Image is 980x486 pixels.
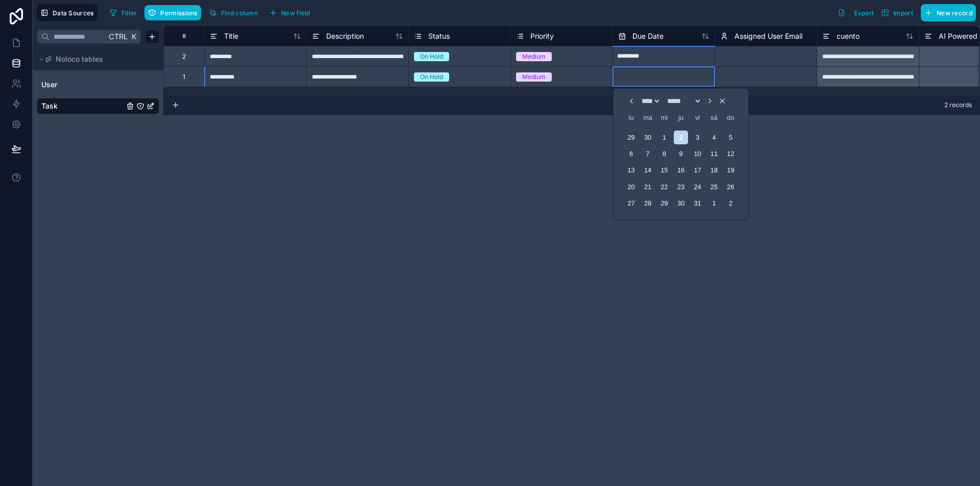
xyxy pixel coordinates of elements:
[326,31,364,41] span: Description
[921,4,976,21] button: New record
[182,53,186,61] div: 2
[724,196,738,210] div: Choose domingo, 2 de noviembre de 2025
[37,4,97,21] button: Data Sources
[691,163,704,177] div: Choose viernes, 17 de octubre de 2025
[657,147,671,161] div: Choose miércoles, 8 de octubre de 2025
[522,72,546,82] div: Medium
[641,163,655,177] div: Choose martes, 14 de octubre de 2025
[691,147,704,161] div: Choose viernes, 10 de octubre de 2025
[691,196,704,210] div: Choose viernes, 31 de octubre de 2025
[144,5,205,20] a: Permissions
[53,9,94,17] span: Data Sources
[674,180,688,194] div: Choose jueves, 23 de octubre de 2025
[624,180,638,194] div: Choose lunes, 20 de octubre de 2025
[108,30,129,43] span: Ctrl
[674,147,688,161] div: Choose jueves, 9 de octubre de 2025
[674,131,688,144] div: Choose jueves, 2 de octubre de 2025
[41,80,57,90] span: User
[641,180,655,194] div: Choose martes, 21 de octubre de 2025
[224,31,238,41] span: Title
[691,180,704,194] div: Choose viernes, 24 de octubre de 2025
[37,52,153,66] button: Noloco tables
[522,52,546,61] div: Medium
[834,4,877,21] button: Export
[41,101,124,111] a: Task
[624,196,638,210] div: Choose lunes, 27 de octubre de 2025
[724,111,738,124] div: domingo
[171,32,197,40] div: #
[620,93,742,215] div: Choose Date
[707,180,721,194] div: Choose sábado, 25 de octubre de 2025
[724,180,738,194] div: Choose domingo, 26 de octubre de 2025
[837,31,860,41] span: cuento
[41,101,58,111] span: Task
[674,196,688,210] div: Choose jueves, 30 de octubre de 2025
[939,31,977,41] span: AI Powered
[657,180,671,194] div: Choose miércoles, 22 de octubre de 2025
[674,111,688,124] div: jueves
[724,131,738,144] div: Choose domingo, 5 de octubre de 2025
[420,52,443,61] div: On Hold
[917,4,976,21] a: New record
[624,147,638,161] div: Choose lunes, 6 de octubre de 2025
[674,163,688,177] div: Choose jueves, 16 de octubre de 2025
[281,9,310,17] span: New field
[624,163,638,177] div: Choose lunes, 13 de octubre de 2025
[106,5,141,20] button: Filter
[641,147,655,161] div: Choose martes, 7 de octubre de 2025
[937,9,972,17] span: New record
[37,76,159,93] div: User
[624,111,638,124] div: lunes
[56,54,103,64] span: Noloco tables
[641,131,655,144] div: Choose martes, 30 de septiembre de 2025
[657,111,671,124] div: miércoles
[707,163,721,177] div: Choose sábado, 18 de octubre de 2025
[205,5,261,20] button: Find column
[121,9,137,17] span: Filter
[420,72,443,82] div: On Hold
[854,9,874,17] span: Export
[724,163,738,177] div: Choose domingo, 19 de octubre de 2025
[707,147,721,161] div: Choose sábado, 11 de octubre de 2025
[691,111,704,124] div: viernes
[707,131,721,144] div: Choose sábado, 4 de octubre de 2025
[707,111,721,124] div: sábado
[657,196,671,210] div: Choose miércoles, 29 de octubre de 2025
[160,9,197,17] span: Permissions
[144,5,201,20] button: Permissions
[641,111,655,124] div: martes
[265,5,314,20] button: New field
[657,163,671,177] div: Choose miércoles, 15 de octubre de 2025
[641,196,655,210] div: Choose martes, 28 de octubre de 2025
[657,131,671,144] div: Choose miércoles, 1 de octubre de 2025
[221,9,258,17] span: Find column
[734,31,802,41] span: Assigned User Email
[530,31,554,41] span: Priority
[130,33,137,40] span: K
[632,31,664,41] span: Due Date
[37,98,159,114] div: Task
[707,196,721,210] div: Choose sábado, 1 de noviembre de 2025
[944,101,972,109] span: 2 records
[428,31,450,41] span: Status
[691,131,704,144] div: Choose viernes, 3 de octubre de 2025
[623,129,739,212] div: Month octubre, 2025
[624,131,638,144] div: Choose lunes, 29 de septiembre de 2025
[893,9,913,17] span: Import
[41,80,124,90] a: User
[183,73,185,81] div: 1
[724,147,738,161] div: Choose domingo, 12 de octubre de 2025
[877,4,917,21] button: Import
